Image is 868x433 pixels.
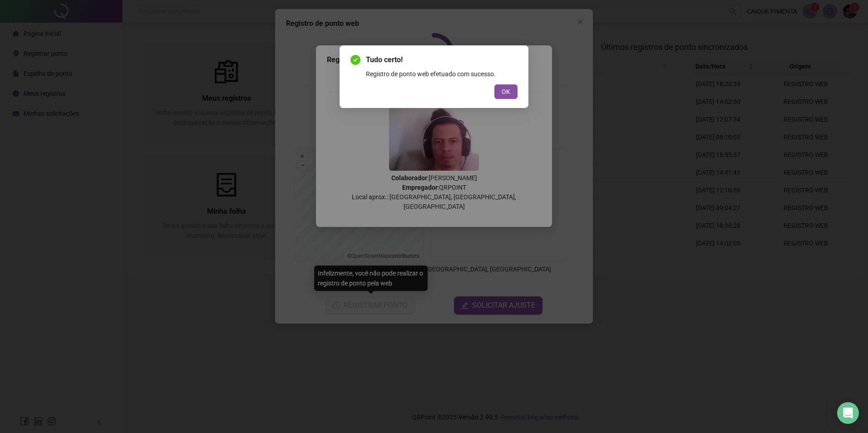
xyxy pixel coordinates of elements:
span: Tudo certo! [366,54,518,65]
span: check-circle [350,55,360,65]
span: OK [502,87,510,97]
div: Open Intercom Messenger [837,402,859,424]
div: Registro de ponto web efetuado com sucesso. [366,69,518,79]
button: OK [494,84,518,99]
